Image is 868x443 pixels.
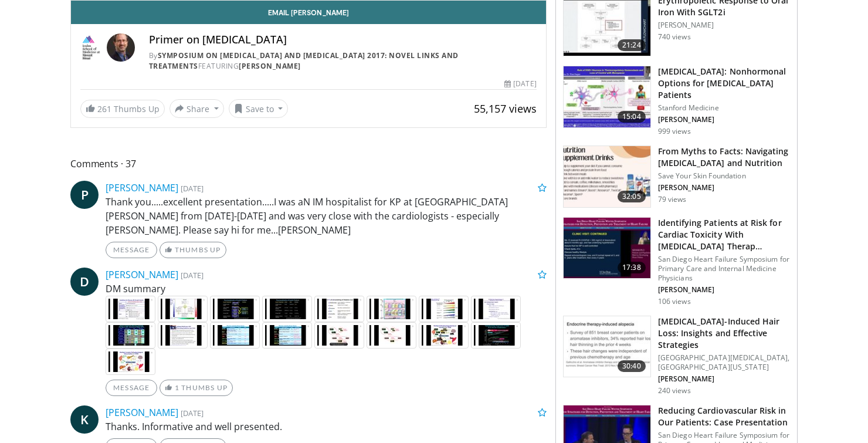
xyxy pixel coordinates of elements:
[314,296,364,322] img: f33a075c-8bfc-4748-aac3-12828fb7403c.jpg.75x75_q85.jpg
[658,183,790,192] p: [PERSON_NAME]
[563,66,790,136] a: 15:04 [MEDICAL_DATA]: Nonhormonal Options for [MEDICAL_DATA] Patients Stanford Medicine [PERSON_N...
[314,322,364,349] img: 11ed6a0a-f812-4922-861f-8ce9b562bf6f.jpg.75x75_q85.jpg
[262,296,312,322] img: dd6bf437-9a5b-4ae6-af07-c5100855c891.jpg.75x75_q85.jpg
[658,217,790,252] h3: Identifying Patients at Risk for Cardiac Toxicity With [MEDICAL_DATA] Therap…
[658,316,790,351] h3: [MEDICAL_DATA]-Induced Hair Loss: Insights and Effective Strategies
[658,103,790,113] p: Stanford Medicine
[618,360,646,372] span: 30:40
[564,66,650,127] img: 17c7b23e-a2ae-4ec4-982d-90d85294c799.150x105_q85_crop-smart_upscale.jpg
[504,79,536,89] div: [DATE]
[158,322,208,349] img: 918ef9e0-f20f-44aa-be64-44f648c0e7b2.jpg.75x75_q85.jpg
[658,386,691,395] p: 240 views
[106,242,157,258] a: Message
[563,217,790,306] a: 17:38 Identifying Patients at Risk for Cardiac Toxicity With [MEDICAL_DATA] Therap… San Diego Hea...
[106,268,178,281] a: [PERSON_NAME]
[80,33,102,62] img: Symposium on Diabetes and Cancer 2017: Novel Links and Treatments
[658,171,790,181] p: Save Your Skin Foundation
[175,383,179,392] span: 1
[563,146,790,208] a: 32:05 From Myths to Facts: Navigating [MEDICAL_DATA] and Nutrition Save Your Skin Foundation [PER...
[564,218,650,279] img: 6be7c142-4911-4616-badf-38b566372dbe.150x105_q85_crop-smart_upscale.jpg
[658,374,790,384] p: [PERSON_NAME]
[106,420,547,434] p: Thanks. Informative and well presented.
[658,66,790,101] h3: [MEDICAL_DATA]: Nonhormonal Options for [MEDICAL_DATA] Patients
[658,285,790,295] p: [PERSON_NAME]
[658,32,691,42] p: 740 views
[262,322,312,349] img: 6fd96639-45ba-4058-8f28-0419d7486644.jpg.75x75_q85.jpg
[97,103,111,114] span: 261
[658,297,691,306] p: 106 views
[210,322,260,349] img: abfadf14-d859-4e27-aa5f-346ba25588ba.jpg.75x75_q85.jpg
[229,99,289,118] button: Save to
[618,111,646,123] span: 15:04
[564,316,650,377] img: 89f1e3db-ee86-4591-8a18-674f3a6973e2.150x105_q85_crop-smart_upscale.jpg
[210,296,260,322] img: beb430c2-409f-41fa-b56f-d2b2f2f2d536.jpg.75x75_q85.jpg
[149,33,537,46] h4: Primer on [MEDICAL_DATA]
[80,100,165,118] a: 261 Thumbs Up
[658,21,790,30] p: [PERSON_NAME]
[239,61,301,71] a: [PERSON_NAME]
[71,1,546,24] a: Email [PERSON_NAME]
[419,322,469,349] img: 58aee577-7d8f-40d2-9970-a230caeefd67.jpg.75x75_q85.jpg
[106,322,155,349] img: a87ccb6e-4d5c-4444-abdc-0506326b919b.jpg.75x75_q85.jpg
[106,406,178,419] a: [PERSON_NAME]
[160,242,226,258] a: Thumbs Up
[158,296,208,322] img: 1cf53368-bd43-4d41-9da5-f5abbc3178dd.jpg.75x75_q85.jpg
[106,296,155,322] img: 88252f1b-39a4-4073-88c9-c114d118bca0.jpg.75x75_q85.jpg
[160,380,233,396] a: 1 Thumbs Up
[181,270,204,280] small: [DATE]
[658,115,790,124] p: [PERSON_NAME]
[181,183,204,194] small: [DATE]
[618,191,646,202] span: 32:05
[367,296,416,322] img: a9b82bbb-5e9f-4799-908b-ed8a4bd41deb.jpg.75x75_q85.jpg
[106,195,547,237] p: Thank you.....excellent presentation.....I was aN IM hospitalist for KP at [GEOGRAPHIC_DATA][PERS...
[658,405,790,428] h3: Reducing Cardiovascular Risk in Our Patients: Case Presentation
[106,349,155,375] img: 9c625364-b396-4274-af92-6d94c588da25.jpg.75x75_q85.jpg
[107,33,135,62] img: Avatar
[181,408,204,418] small: [DATE]
[106,380,157,396] a: Message
[106,282,547,296] p: DM summary
[658,195,687,204] p: 79 views
[70,181,99,209] a: P
[419,296,469,322] img: f1e866df-0c11-4711-a102-7e060664e21c.jpg.75x75_q85.jpg
[658,255,790,283] p: San Diego Heart Failure Symposium for Primary Care and Internal Medicine Physicians
[474,102,537,116] span: 55,157 views
[471,322,521,349] img: f6338f34-b0fd-4c3d-8f0b-e883f3d49f5d.jpg.75x75_q85.jpg
[564,146,650,207] img: 58a2a3c2-c8bc-4e9e-a098-afea5389aa65.150x105_q85_crop-smart_upscale.jpg
[618,39,646,51] span: 21:24
[367,322,416,349] img: 1d649a30-fc73-4e14-baf4-148ca5854416.jpg.75x75_q85.jpg
[169,99,224,118] button: Share
[70,268,99,296] a: D
[70,405,99,434] a: K
[618,262,646,273] span: 17:38
[149,50,459,71] a: Symposium on [MEDICAL_DATA] and [MEDICAL_DATA] 2017: Novel Links and Treatments
[149,50,537,72] div: By FEATURING
[471,296,521,322] img: d396c944-d0fb-4af1-81c1-bb9495682a20.jpg.75x75_q85.jpg
[658,146,790,169] h3: From Myths to Facts: Navigating [MEDICAL_DATA] and Nutrition
[563,316,790,395] a: 30:40 [MEDICAL_DATA]-Induced Hair Loss: Insights and Effective Strategies [GEOGRAPHIC_DATA][MEDIC...
[106,181,178,194] a: [PERSON_NAME]
[70,156,547,171] span: Comments 37
[658,127,691,136] p: 999 views
[658,353,790,372] p: [GEOGRAPHIC_DATA][MEDICAL_DATA], [GEOGRAPHIC_DATA][US_STATE]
